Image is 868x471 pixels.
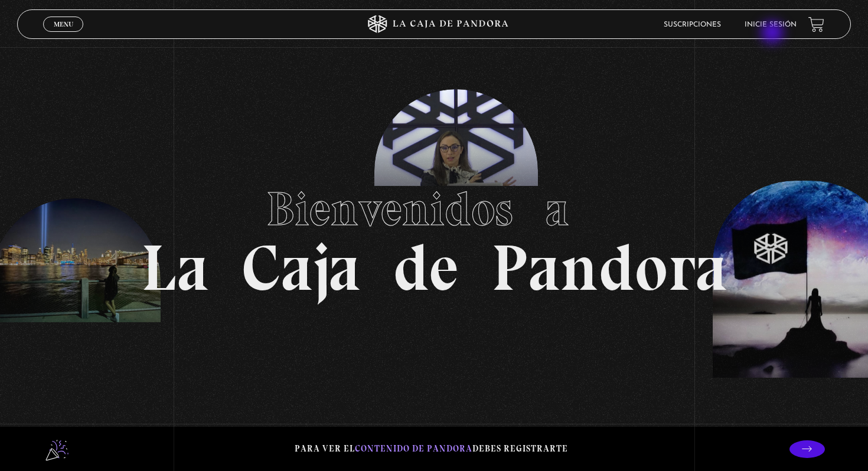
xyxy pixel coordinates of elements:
[295,441,568,457] p: Para ver el debes registrarte
[266,181,602,237] span: Bienvenidos a
[141,171,727,300] h1: La Caja de Pandora
[664,21,721,28] a: Suscripciones
[355,443,472,454] span: contenido de Pandora
[808,16,824,32] a: View your shopping cart
[50,31,77,39] span: Cerrar
[745,21,797,28] a: Inicie sesión
[54,21,73,28] span: Menu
